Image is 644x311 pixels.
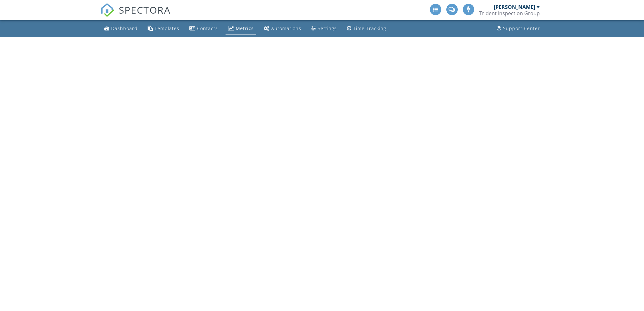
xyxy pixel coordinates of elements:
a: Support Center [494,23,543,34]
a: Time Tracking [344,23,389,34]
a: Automations (Advanced) [261,23,304,34]
div: Trident Inspection Group [479,10,540,16]
a: Templates [145,23,182,34]
a: SPECTORA [100,9,171,22]
div: Time Tracking [353,25,386,31]
div: Automations [271,25,301,31]
div: Metrics [236,25,254,31]
div: Dashboard [111,25,137,31]
div: Templates [155,25,179,31]
span: SPECTORA [119,3,171,16]
div: Contacts [197,25,218,31]
div: Support Center [503,25,540,31]
a: Metrics [226,23,256,34]
div: Settings [318,25,337,31]
a: Settings [309,23,339,34]
a: Dashboard [102,23,140,34]
div: [PERSON_NAME] [494,4,535,10]
img: The Best Home Inspection Software - Spectora [100,3,114,17]
a: Contacts [187,23,220,34]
